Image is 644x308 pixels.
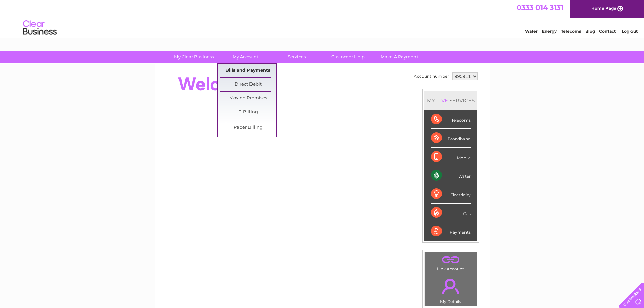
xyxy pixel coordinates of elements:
[412,71,451,82] td: Account number
[427,254,475,266] a: .
[166,51,222,63] a: My Clear Business
[431,185,471,204] div: Electricity
[163,4,482,33] div: Clear Business is a trading name of Verastar Limited (registered in [GEOGRAPHIC_DATA] No. 3667643...
[220,121,276,135] a: Paper Billing
[431,222,471,240] div: Payments
[561,29,581,34] a: Telecoms
[220,92,276,105] a: Moving Premises
[585,29,595,34] a: Blog
[269,51,325,63] a: Services
[525,29,538,34] a: Water
[431,148,471,166] div: Mobile
[320,51,376,63] a: Customer Help
[217,51,273,63] a: My Account
[431,110,471,129] div: Telecoms
[599,29,616,34] a: Contact
[220,105,276,119] a: E-Billing
[23,18,57,38] img: logo.png
[517,3,563,12] a: 0333 014 3131
[431,129,471,147] div: Broadband
[424,91,477,110] div: MY SERVICES
[622,29,638,34] a: Log out
[220,78,276,91] a: Direct Debit
[425,273,477,306] td: My Details
[427,275,475,298] a: .
[431,166,471,185] div: Water
[542,29,557,34] a: Energy
[435,97,449,104] div: LIVE
[425,252,477,273] td: Link Account
[372,51,427,63] a: Make A Payment
[220,64,276,77] a: Bills and Payments
[431,204,471,222] div: Gas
